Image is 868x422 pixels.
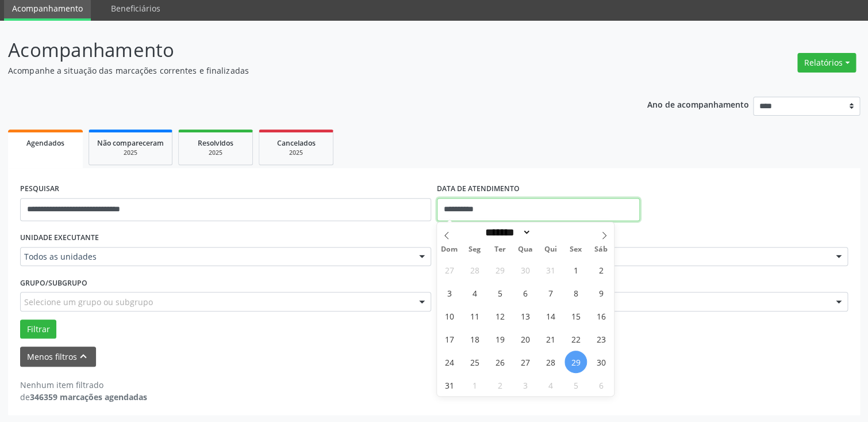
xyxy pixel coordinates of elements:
button: Relatórios [797,53,856,73]
span: Agosto 9, 2025 [590,282,612,304]
span: Agosto 15, 2025 [564,305,587,327]
span: Agosto 23, 2025 [590,328,612,350]
span: Qui [538,246,563,253]
span: Agosto 3, 2025 [438,282,460,304]
span: Agosto 25, 2025 [463,351,486,373]
span: Julho 31, 2025 [539,258,562,281]
span: Sex [563,246,589,253]
span: Agosto 18, 2025 [463,328,486,350]
span: Setembro 6, 2025 [590,374,612,396]
span: Agosto 31, 2025 [438,374,460,396]
span: Resolvidos [198,138,233,148]
span: Agosto 19, 2025 [489,328,511,350]
span: Selecione um grupo ou subgrupo [24,296,153,308]
span: Setembro 5, 2025 [564,374,587,396]
span: Qua [513,246,538,253]
input: Year [531,226,569,238]
span: Agosto 7, 2025 [539,282,562,304]
span: Não compareceram [97,138,164,148]
span: Todos as unidades [24,251,408,263]
span: Agosto 6, 2025 [514,282,536,304]
label: DATA DE ATENDIMENTO [437,180,520,198]
span: Agosto 29, 2025 [564,351,587,373]
div: 2025 [187,149,244,157]
select: Month [481,226,532,238]
span: Agosto 17, 2025 [438,328,460,350]
span: Agosto 16, 2025 [590,305,612,327]
span: Agosto 13, 2025 [514,305,536,327]
button: Menos filtroskeyboard_arrow_up [20,347,96,367]
div: 2025 [97,149,164,157]
span: Sáb [589,246,614,253]
span: Setembro 1, 2025 [463,374,486,396]
span: Cancelados [277,138,316,148]
span: Agosto 11, 2025 [463,305,486,327]
span: Seg [462,246,487,253]
span: Agosto 14, 2025 [539,305,562,327]
label: UNIDADE EXECUTANTE [20,229,99,247]
i: keyboard_arrow_up [77,350,90,363]
span: Setembro 3, 2025 [514,374,536,396]
span: Agosto 22, 2025 [564,328,587,350]
span: Agosto 27, 2025 [514,351,536,373]
p: Ano de acompanhamento [647,97,749,111]
span: Agosto 5, 2025 [489,282,511,304]
span: Setembro 2, 2025 [489,374,511,396]
strong: 346359 marcações agendadas [30,391,147,402]
span: Agosto 4, 2025 [463,282,486,304]
label: Grupo/Subgrupo [20,274,87,292]
span: Agosto 30, 2025 [590,351,612,373]
span: Julho 27, 2025 [438,258,460,281]
span: Julho 28, 2025 [463,258,486,281]
span: Agosto 21, 2025 [539,328,562,350]
span: Agosto 1, 2025 [564,258,587,281]
span: Todos os profissionais [441,251,824,263]
label: PESQUISAR [20,180,59,198]
span: Ter [487,246,513,253]
span: Dom [437,246,462,253]
span: Agosto 24, 2025 [438,351,460,373]
span: Agosto 28, 2025 [539,351,562,373]
div: 2025 [267,149,325,157]
span: Agosto 2, 2025 [590,258,612,281]
span: Agosto 10, 2025 [438,305,460,327]
span: Julho 30, 2025 [514,258,536,281]
p: Acompanhe a situação das marcações correntes e finalizadas [8,64,604,77]
span: Agendados [26,138,64,148]
span: Agosto 8, 2025 [564,282,587,304]
p: Acompanhamento [8,36,604,64]
div: Nenhum item filtrado [20,379,147,391]
span: Julho 29, 2025 [489,258,511,281]
span: Agosto 12, 2025 [489,305,511,327]
span: Setembro 4, 2025 [539,374,562,396]
div: de [20,391,147,403]
span: Agosto 26, 2025 [489,351,511,373]
span: Agosto 20, 2025 [514,328,536,350]
button: Filtrar [20,320,56,339]
span: #00051 - Psicologia [441,296,824,307]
